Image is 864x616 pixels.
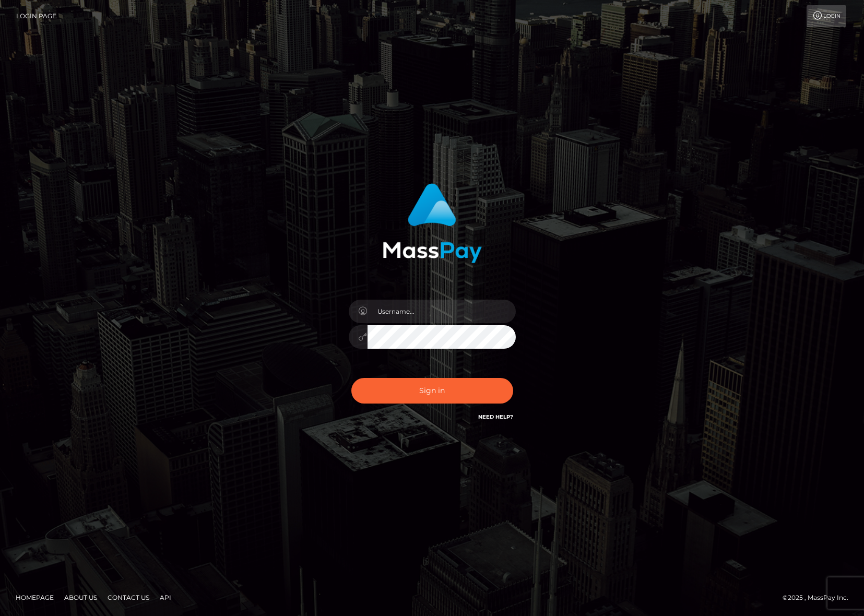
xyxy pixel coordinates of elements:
a: Homepage [11,589,58,606]
a: Login [807,5,846,27]
a: API [156,589,175,606]
a: Need Help? [478,413,513,420]
div: © 2025 , MassPay Inc. [783,592,856,603]
img: MassPay Login [383,183,482,263]
input: Username... [368,300,516,323]
a: Contact Us [103,589,153,606]
a: About Us [60,589,101,606]
button: Sign in [351,378,513,404]
a: Login Page [16,5,56,27]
